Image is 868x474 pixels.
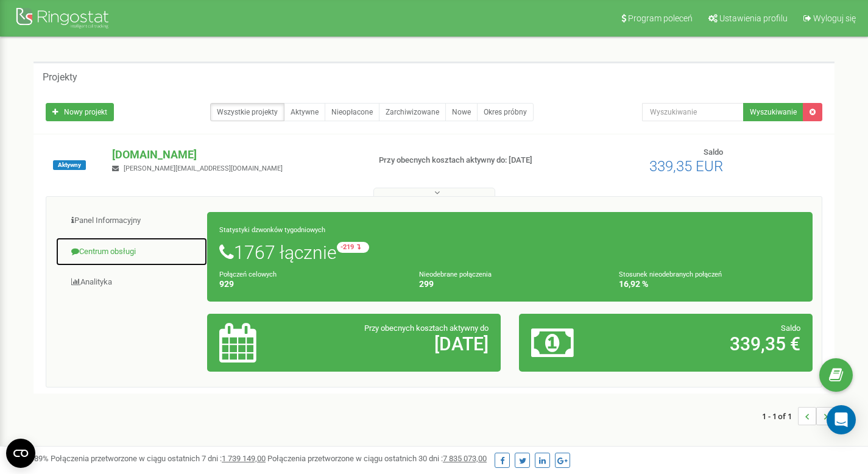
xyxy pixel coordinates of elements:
[284,103,325,121] a: Aktywne
[337,242,369,253] small: -219
[267,454,487,463] span: Połączenia przetworzone w ciągu ostatnich 30 dni :
[642,103,744,121] input: Wyszukiwanie
[219,280,401,289] h4: 929
[627,334,800,354] h2: 339,35 €
[704,147,723,157] span: Saldo
[762,407,798,425] span: 1 - 1 of 1
[364,324,489,333] span: Przy obecnych kosztach aktywny do
[379,155,559,166] p: Przy obecnych kosztach aktywny do: [DATE]
[628,13,693,23] span: Program poleceń
[477,103,534,121] a: Okres próbny
[649,158,723,175] span: 339,35 EUR
[619,271,722,278] small: Stosunek nieodebranych połączeń
[55,237,208,267] a: Centrum obsługi
[53,160,86,170] span: Aktywny
[443,454,487,463] u: 7 835 073,00
[719,13,788,23] span: Ustawienia profilu
[419,280,601,289] h4: 299
[219,242,800,263] h1: 1767 łącznie
[379,103,446,121] a: Zarchiwizowane
[46,103,114,121] a: Nowy projekt
[55,267,208,297] a: Analityka
[43,72,77,83] h5: Projekty
[419,271,492,278] small: Nieodebrane połączenia
[813,13,856,23] span: Wyloguj się
[445,103,478,121] a: Nowe
[762,395,834,437] nav: ...
[827,405,856,434] div: Open Intercom Messenger
[619,280,800,289] h4: 16,92 %
[6,439,35,468] button: Open CMP widget
[112,147,359,163] p: [DOMAIN_NAME]
[219,271,277,278] small: Połączeń celowych
[124,164,283,172] span: [PERSON_NAME][EMAIL_ADDRESS][DOMAIN_NAME]
[325,103,379,121] a: Nieopłacone
[743,103,803,121] button: Wyszukiwanie
[781,324,800,333] span: Saldo
[222,454,266,463] u: 1 739 149,00
[219,226,325,234] small: Statystyki dzwonków tygodniowych
[315,334,489,354] h2: [DATE]
[55,206,208,236] a: Panel Informacyjny
[210,103,284,121] a: Wszystkie projekty
[51,454,266,463] span: Połączenia przetworzone w ciągu ostatnich 7 dni :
